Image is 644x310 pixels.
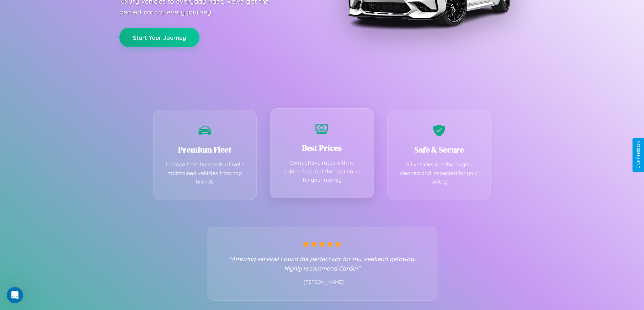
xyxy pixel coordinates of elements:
iframe: Intercom live chat [7,287,23,303]
h3: Premium Fleet [164,144,246,155]
p: Choose from hundreds of well-maintained vehicles from top brands [164,160,246,186]
p: Competitive rates with no hidden fees. Get the best value for your money [281,159,363,185]
h3: Best Prices [281,142,363,153]
button: Start Your Journey [119,28,199,47]
p: "Amazing service! Found the perfect car for my weekend getaway. Highly recommend CarGo!" [221,254,424,273]
p: All vehicles are thoroughly cleaned and inspected for your safety [398,160,481,186]
p: - [PERSON_NAME] [221,278,424,287]
div: Give Feedback [636,141,641,169]
h3: Safe & Secure [398,144,481,155]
